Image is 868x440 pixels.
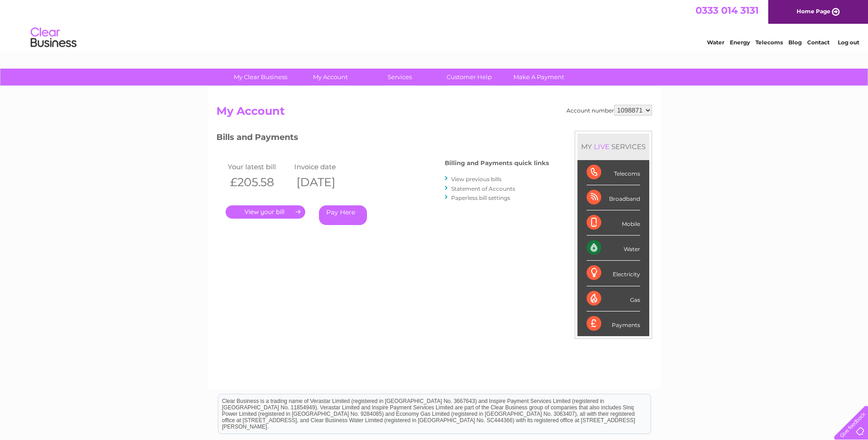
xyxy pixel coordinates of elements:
[226,161,292,173] td: Your latest bill
[226,205,305,219] a: .
[807,39,830,46] a: Contact
[501,69,577,86] a: Make A Payment
[587,185,640,210] div: Broadband
[592,142,611,151] div: LIVE
[587,286,640,311] div: Gas
[451,176,501,182] a: View previous bills
[216,105,652,122] h2: My Account
[755,39,783,46] a: Telecoms
[218,5,651,44] div: Clear Business is a trading name of Verastar Limited (registered in [GEOGRAPHIC_DATA] No. 3667643...
[838,39,859,46] a: Log out
[587,261,640,286] div: Electricity
[226,173,292,192] th: £205.58
[577,134,649,160] div: MY SERVICES
[587,210,640,236] div: Mobile
[30,24,77,52] img: logo.png
[451,185,515,192] a: Statement of Accounts
[431,69,507,86] a: Customer Help
[451,194,510,201] a: Paperless bill settings
[292,161,358,173] td: Invoice date
[788,39,802,46] a: Blog
[566,105,652,116] div: Account number
[587,311,640,336] div: Payments
[292,69,368,86] a: My Account
[362,69,437,86] a: Services
[292,173,358,192] th: [DATE]
[695,5,759,16] a: 0333 014 3131
[587,236,640,261] div: Water
[319,205,367,225] a: Pay Here
[587,160,640,185] div: Telecoms
[223,69,298,86] a: My Clear Business
[216,131,549,147] h3: Bills and Payments
[445,160,549,166] h4: Billing and Payments quick links
[707,39,724,46] a: Water
[730,39,750,46] a: Energy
